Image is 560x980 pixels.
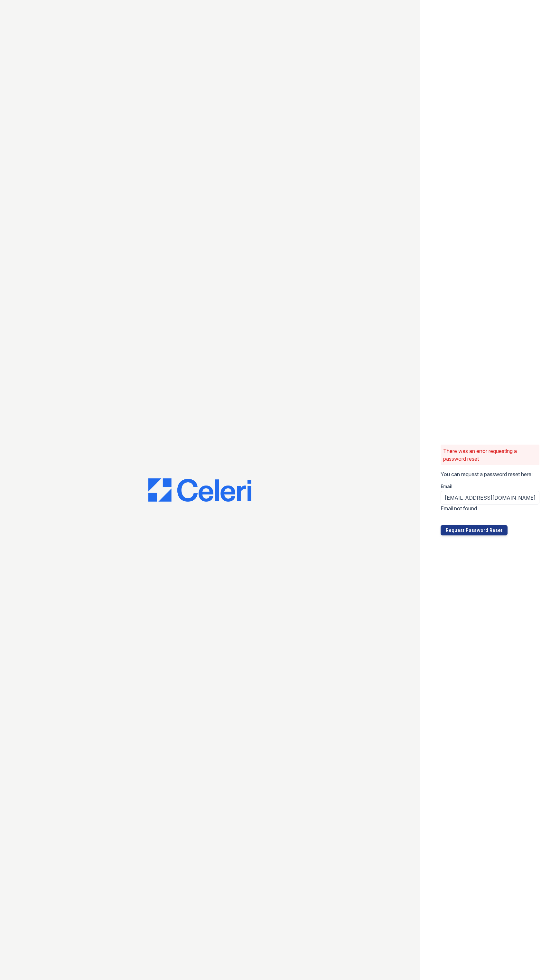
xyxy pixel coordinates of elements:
[441,470,539,478] p: You can request a password reset here:
[441,483,453,490] label: Email
[441,525,508,535] button: Request Password Reset
[443,447,537,463] p: There was an error requesting a password reset
[441,505,477,512] span: Email not found
[148,478,251,502] img: CE_Logo_Blue-a8612792a0a2168367f1c8372b55b34899dd931a85d93a1a3d3e32e68fde9ad4.png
